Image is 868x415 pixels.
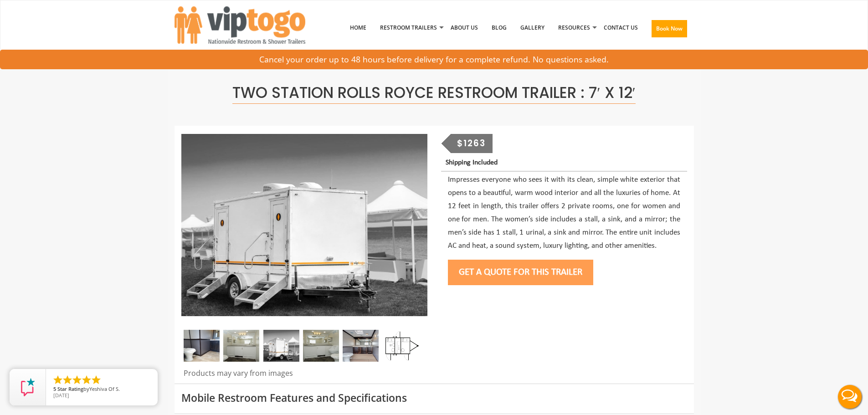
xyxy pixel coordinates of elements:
[53,386,150,393] span: by
[448,260,593,285] button: Get a Quote for this Trailer
[444,4,485,51] a: About Us
[53,385,56,392] span: 5
[832,379,868,415] button: Live Chat
[181,368,427,384] div: Products may vary from images
[181,134,427,316] img: Side view of two station restroom trailer with separate doors for males and females
[383,330,419,362] img: Floor Plan of 2 station restroom with sink and toilet
[451,134,493,153] div: $1263
[72,374,82,385] li: 
[91,374,102,385] li: 
[446,157,687,169] p: Shipping Included
[57,385,83,392] span: Star Rating
[19,378,37,396] img: Review Rating
[448,267,593,277] a: Get a Quote for this Trailer
[652,20,687,37] button: Book Now
[303,330,339,362] img: Gel 2 station 03
[551,4,597,51] a: Resources
[175,6,305,44] img: VIPTOGO
[597,4,645,51] a: Contact Us
[373,4,444,51] a: Restroom Trailers
[184,330,220,362] img: A close view of inside of a station with a stall, mirror and cabinets
[52,374,63,385] li: 
[514,4,551,51] a: Gallery
[81,374,92,385] li: 
[485,4,514,51] a: Blog
[645,4,694,57] a: Book Now
[448,174,680,252] p: Impresses everyone who sees it with its clean, simple white exterior that opens to a beautiful, w...
[89,385,120,392] span: Yeshiva Of S.
[62,374,73,385] li: 
[343,4,373,51] a: Home
[53,392,69,399] span: [DATE]
[263,330,299,362] img: A mini restroom trailer with two separate stations and separate doors for males and females
[181,392,687,404] h3: Mobile Restroom Features and Specifications
[223,330,259,362] img: Gel 2 station 02
[232,82,635,104] span: Two Station Rolls Royce Restroom Trailer : 7′ x 12′
[343,330,379,362] img: A close view of inside of a station with a stall, mirror and cabinets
